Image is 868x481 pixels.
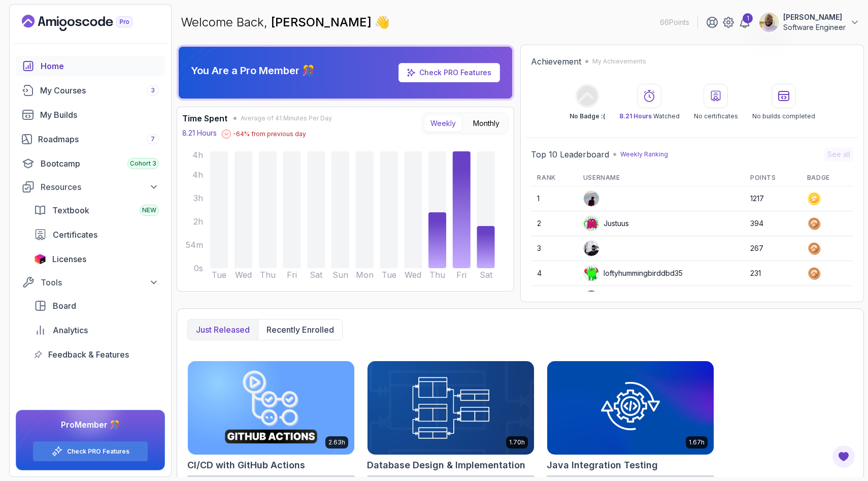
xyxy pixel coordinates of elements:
a: bootcamp [16,153,165,174]
h2: Java Integration Testing [547,458,658,472]
h3: Time Spent [182,112,227,124]
img: Java Integration Testing card [547,361,714,455]
span: Analytics [53,324,88,336]
img: default monster avatar [584,216,599,231]
span: Certificates [53,229,97,241]
button: Check PRO Features [32,441,148,462]
img: Database Design & Implementation card [368,361,534,455]
img: user profile image [584,291,599,306]
a: board [28,296,165,316]
tspan: 4h [192,170,203,180]
a: builds [16,105,165,125]
span: 👋 [375,14,390,31]
h2: Achievement [531,55,581,68]
span: Board [53,300,76,312]
td: 1217 [744,186,801,211]
a: roadmaps [16,129,165,149]
div: Bootcamp [41,157,159,170]
td: 394 [744,211,801,236]
p: Recently enrolled [266,324,334,336]
span: [PERSON_NAME] [271,15,375,29]
p: My Achievements [592,57,646,66]
p: 8.21 Hours [182,128,217,138]
tspan: 3h [193,193,203,203]
a: courses [16,80,165,101]
img: user profile image [584,241,599,256]
button: user profile image[PERSON_NAME]Software Engineer [759,12,860,33]
p: Just released [196,324,250,336]
div: 1 [743,13,753,23]
th: Badge [801,170,853,186]
td: 267 [744,236,801,261]
img: default monster avatar [584,266,599,281]
span: 7 [151,135,155,143]
img: user profile image [759,13,779,32]
p: No certificates [694,112,738,120]
button: Tools [16,273,165,292]
th: Rank [531,170,577,186]
a: analytics [28,320,165,340]
span: Cohort 3 [130,159,156,168]
p: Software Engineer [783,22,846,33]
div: Home [41,60,159,72]
div: loftyhummingbirddbd35 [583,265,683,281]
tspan: Wed [405,270,421,280]
a: 1 [739,16,751,28]
th: Username [577,170,744,186]
div: Resources [41,181,159,193]
button: Recently enrolled [258,319,342,340]
img: CI/CD with GitHub Actions card [188,361,354,455]
div: silentjackalcf1a1 [583,290,655,306]
p: Watched [619,112,680,120]
a: feedback [28,344,165,365]
p: You Are a Pro Member 🎊 [191,63,315,78]
tspan: 2h [193,216,203,227]
button: Resources [16,178,165,196]
tspan: Fri [456,270,466,280]
span: Textbook [52,204,89,216]
p: 1.70h [509,438,525,446]
span: Average of 41 Minutes Per Day [241,114,332,122]
tspan: Fri [287,270,297,280]
a: Check PRO Features [398,63,500,82]
div: My Courses [40,84,159,97]
tspan: Tue [212,270,226,280]
div: Roadmaps [38,133,159,145]
a: certificates [28,225,165,245]
span: 3 [151,86,155,94]
button: Weekly [424,115,462,132]
div: My Builds [40,109,159,121]
tspan: Sun [332,270,348,280]
td: 3 [531,236,577,261]
tspan: Mon [356,270,374,280]
a: textbook [28,200,165,220]
p: 66 Points [660,17,689,27]
tspan: Wed [235,270,252,280]
a: Landing page [22,15,156,31]
tspan: Thu [429,270,445,280]
button: Open Feedback Button [831,444,856,469]
h2: Top 10 Leaderboard [531,148,609,161]
tspan: 4h [192,150,203,160]
span: NEW [142,206,156,214]
p: Welcome Back, [181,14,390,30]
div: Justuus [583,215,629,232]
p: No Badge :( [570,112,605,120]
a: Check PRO Features [419,68,491,77]
td: 231 [744,261,801,286]
span: Feedback & Features [48,348,129,361]
a: Check PRO Features [67,447,129,456]
button: See all [824,147,853,162]
tspan: Sat [310,270,323,280]
span: Licenses [52,253,86,265]
a: licenses [28,249,165,269]
div: Tools [41,276,159,288]
td: 2 [531,211,577,236]
p: [PERSON_NAME] [783,12,846,22]
button: Just released [188,319,258,340]
tspan: 54m [186,240,203,250]
a: home [16,56,165,76]
tspan: Tue [382,270,396,280]
h2: CI/CD with GitHub Actions [187,458,305,472]
td: 4 [531,261,577,286]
